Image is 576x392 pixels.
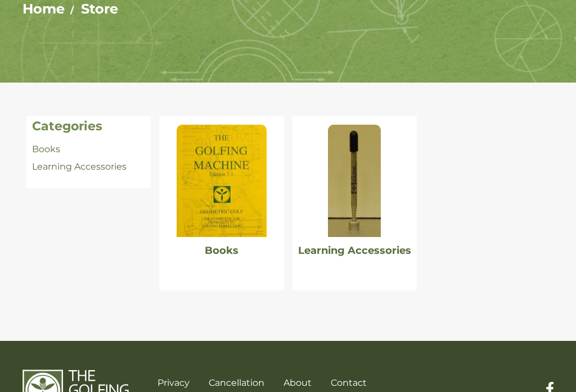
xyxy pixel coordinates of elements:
[81,1,118,17] a: Store
[32,144,60,155] a: Books
[32,162,127,172] a: Learning Accessories
[298,245,411,257] a: Learning Accessories
[331,378,367,389] a: Contact
[32,120,145,134] h4: Categories
[205,245,238,257] a: Books
[157,378,190,389] a: Privacy
[209,378,264,389] a: Cancellation
[22,1,65,17] a: Home
[283,378,312,389] a: About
